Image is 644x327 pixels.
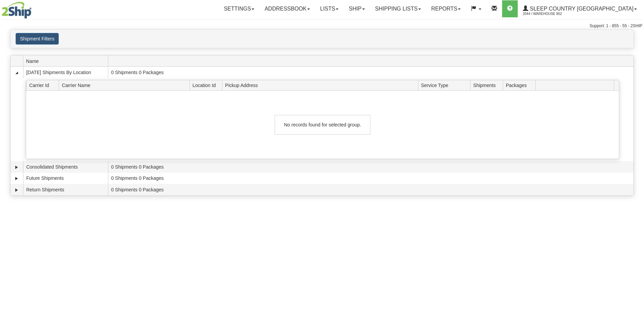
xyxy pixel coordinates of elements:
a: Expand [13,164,20,171]
a: Sleep Country [GEOGRAPHIC_DATA] 2044 / Warehouse 902 [518,0,642,17]
a: Expand [13,187,20,193]
a: Collapse [13,69,20,76]
span: 2044 / Warehouse 902 [523,11,574,17]
a: Ship [344,0,370,17]
td: Future Shipments [23,173,108,184]
span: Shipments [473,80,503,90]
td: 0 Shipments 0 Packages [108,173,633,184]
td: 0 Shipments 0 Packages [108,184,633,195]
a: Settings [219,0,259,17]
iframe: chat widget [628,129,643,198]
span: Carrier Id [29,80,59,90]
button: Shipment Filters [16,33,59,45]
span: Pickup Address [225,80,418,90]
a: Addressbook [259,0,315,17]
a: Reports [426,0,466,17]
span: Service Type [421,80,470,90]
span: Location Id [192,80,222,90]
td: [DATE] Shipments By Location [23,67,108,78]
td: Return Shipments [23,184,108,195]
td: Consolidated Shipments [23,161,108,173]
td: 0 Shipments 0 Packages [108,67,633,78]
div: Support: 1 - 855 - 55 - 2SHIP [2,23,642,29]
td: 0 Shipments 0 Packages [108,161,633,173]
span: Packages [506,80,536,90]
span: Carrier Name [62,80,189,90]
div: No records found for selected group. [275,115,370,135]
a: Shipping lists [370,0,426,17]
span: Name [26,56,108,66]
span: Sleep Country [GEOGRAPHIC_DATA] [528,6,633,12]
a: Lists [315,0,344,17]
img: logo2044.jpg [2,2,32,19]
a: Expand [13,175,20,182]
